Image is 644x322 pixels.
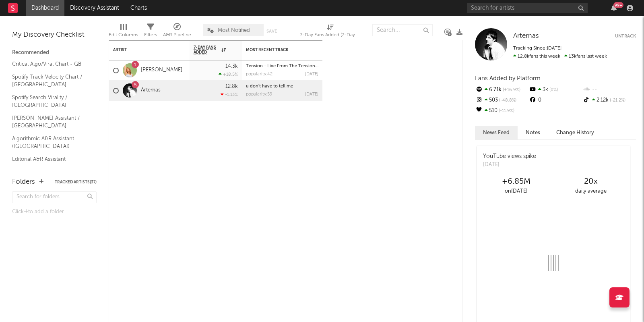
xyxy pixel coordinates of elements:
div: 7-Day Fans Added (7-Day Fans Added) [300,30,360,40]
div: A&R Pipeline [163,30,191,40]
div: [DATE] [305,72,318,77]
a: Algorithmic A&R Assistant ([GEOGRAPHIC_DATA]) [12,134,89,151]
span: 7-Day Fans Added [194,45,219,55]
div: Artist [113,48,173,52]
span: Most Notified [218,28,250,33]
div: -1.13 % [221,92,238,97]
span: Artemas [513,33,539,39]
div: 6.71k [475,85,528,95]
div: 99 + [613,2,623,8]
div: Recommended [12,48,97,58]
input: Search for artists [467,3,588,13]
div: Most Recent Track [246,48,306,52]
div: [DATE] [483,161,536,169]
div: 12.8k [225,84,238,89]
a: Spotify Track Velocity Chart / [GEOGRAPHIC_DATA] [12,73,89,89]
a: Spotify Search Virality / [GEOGRAPHIC_DATA] [12,93,89,110]
div: u don't have to tell me [246,84,318,89]
span: -11.9 % [497,109,514,113]
button: Change History [548,126,602,139]
div: [DATE] [305,92,318,97]
span: -48.8 % [498,98,516,103]
div: Filters [144,30,157,40]
div: Edit Columns [109,20,138,44]
a: [PERSON_NAME] [141,67,182,74]
div: Click to add a folder. [12,207,97,217]
a: Artemas [141,87,161,94]
span: 13k fans last week [513,54,607,59]
a: Editorial A&R Assistant ([GEOGRAPHIC_DATA]) [12,155,89,171]
div: on [DATE] [479,187,553,196]
div: +18.5 % [219,72,238,77]
span: -21.2 % [609,98,625,103]
a: Tension - Live From The Tension Tour [246,64,326,69]
a: u don't have to tell me [246,84,293,89]
div: popularity: 59 [246,92,272,97]
button: News Feed [475,126,518,139]
div: +6.85M [479,177,553,187]
button: Tracked Artists(37) [55,180,97,184]
div: Filters [144,20,157,44]
span: 12.8k fans this week [513,54,560,59]
span: Tracking Since: [DATE] [513,46,561,51]
div: 2.12k [582,95,636,106]
div: 7-Day Fans Added (7-Day Fans Added) [300,20,360,44]
button: Notes [518,126,548,139]
button: Save [266,29,277,33]
div: 20 x [553,177,628,187]
div: 0 [528,95,582,106]
div: 510 [475,106,528,116]
span: 0 % [548,88,558,92]
div: -- [582,85,636,95]
div: YouTube views spike [483,152,536,161]
span: Fans Added by Platform [475,75,541,81]
input: Search for folders... [12,191,97,203]
button: 99+ [611,5,617,11]
div: A&R Pipeline [163,20,191,44]
span: +16.9 % [502,88,520,92]
div: Edit Columns [109,30,138,40]
div: Folders [12,177,35,187]
button: Untrack [615,32,636,40]
a: Critical Algo/Viral Chart - GB [12,60,89,69]
div: 503 [475,95,528,106]
div: daily average [553,187,628,196]
div: Tension - Live From The Tension Tour [246,64,318,69]
div: 14.3k [225,64,238,69]
a: Artemas [513,32,539,40]
input: Search... [372,24,433,36]
div: 3k [528,85,582,95]
a: [PERSON_NAME] Assistant / [GEOGRAPHIC_DATA] [12,114,89,130]
div: popularity: 42 [246,72,272,77]
div: My Discovery Checklist [12,30,97,40]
